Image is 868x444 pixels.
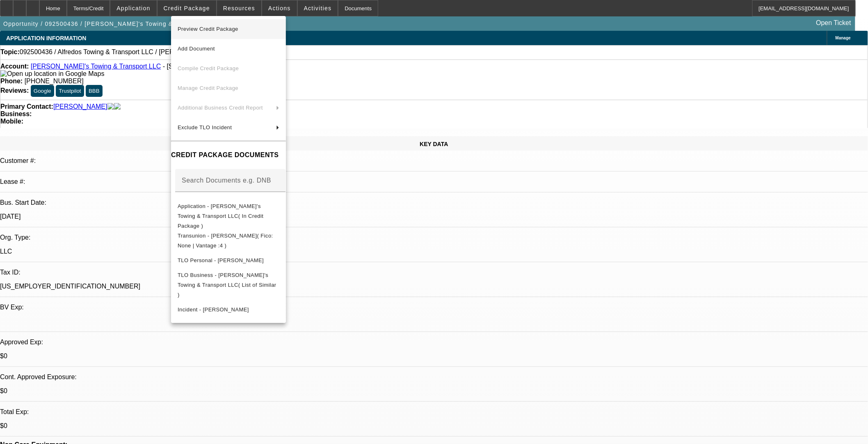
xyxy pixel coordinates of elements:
span: Incident - [PERSON_NAME] [178,306,249,312]
mat-label: Search Documents e.g. DNB [182,176,271,183]
span: Application - [PERSON_NAME]'s Towing & Transport LLC( In Credit Package ) [178,203,263,229]
button: Application - Alfredo's Towing & Transport LLC( In Credit Package ) [171,201,286,231]
span: Exclude TLO Incident [178,124,232,130]
span: Add Document [178,46,215,52]
span: Preview Credit Package [178,26,238,32]
button: TLO Business - Alfredo's Towing & Transport LLC( List of Similar ) [171,270,286,300]
span: Transunion - [PERSON_NAME]( Fico: None | Vantage :4 ) [178,232,273,248]
span: TLO Business - [PERSON_NAME]'s Towing & Transport LLC( List of Similar ) [178,272,276,298]
button: TLO Personal - Mena, Carmen [171,250,286,270]
button: Transunion - Mena, Carmen( Fico: None | Vantage :4 ) [171,231,286,250]
button: Incident - Mena, Carmen [171,300,286,319]
span: TLO Personal - [PERSON_NAME] [178,257,264,263]
h4: CREDIT PACKAGE DOCUMENTS [171,150,286,160]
